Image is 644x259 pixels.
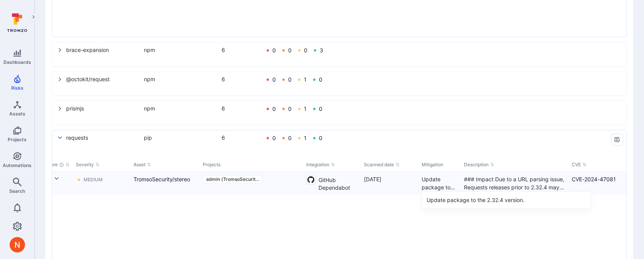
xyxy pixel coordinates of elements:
[200,172,303,195] div: Cell for Projects
[611,134,623,146] button: Manage columns
[66,75,139,83] div: @octokit/request
[320,47,323,53] div: 3
[144,75,217,83] div: npm
[572,176,616,182] a: CVE-2024-47081
[288,47,292,53] div: 0
[9,111,25,117] span: Assets
[222,75,260,83] div: 6
[319,135,322,141] div: 0
[144,134,217,142] div: pip
[66,134,139,142] div: requests
[306,162,335,168] button: Sort by Integration
[222,134,260,142] div: 6
[66,104,139,112] div: prismjs
[572,162,587,168] button: Sort by CVE
[3,59,31,65] span: Dashboards
[364,162,400,168] button: Sort by Scanned date
[83,177,103,183] div: Medium
[203,161,300,168] div: Projects
[272,106,276,112] div: 0
[364,175,415,183] div: [DATE]
[272,47,276,53] div: 0
[222,46,260,54] div: 6
[361,172,419,195] div: Cell for Scanned date
[31,14,36,20] i: Expand navigation menu
[42,172,73,195] div: Cell for Score
[304,47,307,53] div: 0
[73,172,130,195] div: Cell for Severity
[8,137,27,142] span: Projects
[9,188,25,194] span: Search
[464,175,566,191] div: ### Impact Due to a URL parsing issue, Requests releases prior to 2.32.4 may leak .netrc credenti...
[288,77,292,83] div: 0
[3,162,32,168] span: Automations
[133,162,151,168] button: Sort by Asset
[303,172,361,195] div: Cell for Integration
[569,172,626,195] div: Cell for CVE
[10,237,25,252] img: ACg8ocIprwjrgDQnDsNSk9Ghn5p5-B8DpAKWoJ5Gi9syOE4K59tr4Q=s96-c
[288,106,292,112] div: 0
[206,176,259,182] span: admin (TromsoSecurit …
[76,162,100,168] button: Sort by Severity
[203,175,263,183] a: admin (TromsoSecurity)
[422,161,458,168] div: Mitigation
[11,85,23,91] span: Risks
[461,172,569,195] div: Cell for Description
[272,135,276,141] div: 0
[419,172,461,195] div: Cell for Mitigation
[133,175,197,183] a: TromsoSecurity/stereo
[45,162,70,168] button: Sort by Score
[272,77,276,83] div: 0
[59,162,64,167] div: The vulnerability score is based on the parameters defined in the settings
[464,162,494,168] button: Sort by Description
[144,46,217,54] div: npm
[222,104,260,112] div: 6
[304,135,307,141] div: 1
[319,77,322,83] div: 0
[422,175,458,191] div: Update package to the 2.32.4 version.
[304,106,307,112] div: 1
[144,104,217,112] div: npm
[29,12,38,22] button: Expand navigation menu
[319,175,358,192] span: GitHub Dependabot
[304,77,307,83] div: 1
[319,106,322,112] div: 0
[427,196,586,204] p: Update package to the 2.32.4 version.
[288,135,292,141] div: 0
[130,172,200,195] div: Cell for Asset
[66,46,139,54] div: brace-expansion
[10,237,25,252] div: Neeren Patki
